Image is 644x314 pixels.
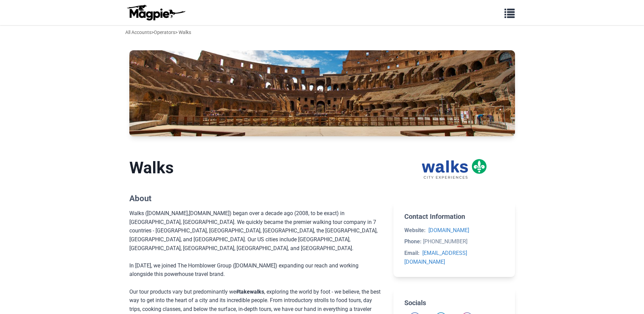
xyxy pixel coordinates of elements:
a: All Accounts [125,30,151,35]
strong: Email: [404,250,420,256]
a: Operators [154,30,175,35]
strong: #takewalks [236,289,264,295]
img: Walks logo [422,158,487,180]
a: [DOMAIN_NAME] [147,210,188,216]
div: > > Walks [125,29,191,36]
h2: Socials [404,299,504,307]
h2: Contact Information [404,212,504,221]
a: [DOMAIN_NAME] [428,227,469,233]
a: [EMAIL_ADDRESS][DOMAIN_NAME] [404,250,467,265]
strong: Phone: [404,238,422,245]
h2: About [129,194,383,204]
strong: Website: [404,227,426,233]
a: [DOMAIN_NAME] [235,262,275,269]
div: Walks ( , ) began over a decade ago (2008, to be exact) in [GEOGRAPHIC_DATA], [GEOGRAPHIC_DATA]. ... [129,209,383,252]
li: [PHONE_NUMBER] [404,237,504,246]
a: [DOMAIN_NAME] [189,210,229,216]
h1: Walks [129,158,383,178]
img: Walks banner [129,50,515,136]
img: logo-ab69f6fb50320c5b225c76a69d11143b.png [125,4,186,21]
